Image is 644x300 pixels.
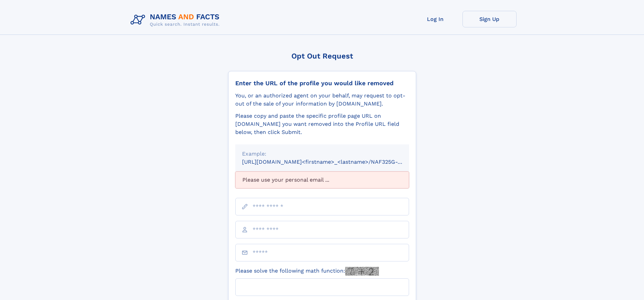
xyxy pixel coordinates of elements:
a: Log In [408,11,462,27]
a: Sign Up [462,11,517,27]
div: You, or an authorized agent on your behalf, may request to opt-out of the sale of your informatio... [235,92,409,108]
small: [URL][DOMAIN_NAME]<firstname>_<lastname>/NAF325G-xxxxxxxx [242,159,422,165]
div: Enter the URL of the profile you would like removed [235,79,409,87]
div: Please copy and paste the specific profile page URL on [DOMAIN_NAME] you want removed into the Pr... [235,112,409,136]
label: Please solve the following math function: [235,267,379,276]
div: Please use your personal email ... [235,171,409,188]
div: Example: [242,150,402,158]
div: Opt Out Request [228,52,416,60]
img: Logo Names and Facts [128,11,225,29]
